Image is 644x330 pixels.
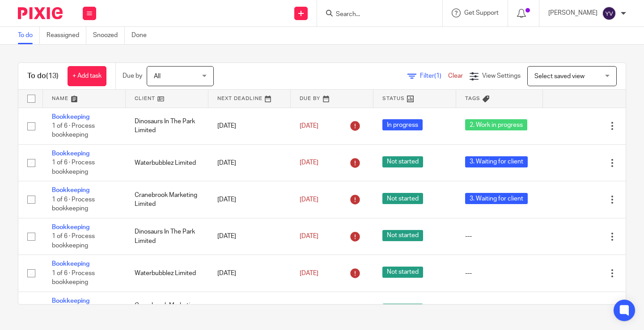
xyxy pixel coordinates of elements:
[602,6,616,21] img: svg%3E
[18,7,63,19] img: Pixie
[52,270,95,286] span: 1 of 6 · Process bookkeeping
[382,230,423,241] span: Not started
[93,27,125,44] a: Snoozed
[52,233,95,249] span: 1 of 6 · Process bookkeeping
[47,27,86,44] a: Reassigned
[382,304,423,315] span: Not started
[68,66,106,86] a: + Add task
[131,27,153,44] a: Done
[52,298,89,304] a: Bookkeeping
[154,73,161,79] span: All
[382,193,423,204] span: Not started
[465,96,480,101] span: Tags
[300,270,318,276] span: [DATE]
[126,218,208,255] td: Dinosaurs In The Park Limited
[126,255,208,292] td: Waterbubblez Limited
[300,160,318,166] span: [DATE]
[420,73,448,79] span: Filter
[534,73,585,79] span: Select saved view
[208,292,291,328] td: [DATE]
[208,218,291,255] td: [DATE]
[123,71,142,80] p: Due by
[300,233,318,239] span: [DATE]
[382,119,423,130] span: In progress
[52,261,89,267] a: Bookkeeping
[208,144,291,181] td: [DATE]
[465,119,527,130] span: 2. Work in progress
[548,8,597,17] p: [PERSON_NAME]
[300,196,318,203] span: [DATE]
[52,123,95,138] span: 1 of 6 · Process bookkeeping
[52,114,89,120] a: Bookkeeping
[465,156,528,167] span: 3. Waiting for client
[208,255,291,292] td: [DATE]
[434,73,441,79] span: (1)
[382,156,423,167] span: Not started
[300,123,318,129] span: [DATE]
[52,160,95,175] span: 1 of 6 · Process bookkeeping
[27,71,59,81] h1: To do
[465,232,534,241] div: ---
[126,144,208,181] td: Waterbubblez Limited
[46,72,59,79] span: (13)
[335,11,415,19] input: Search
[382,267,423,278] span: Not started
[52,150,89,157] a: Bookkeeping
[464,10,499,16] span: Get Support
[482,73,521,79] span: View Settings
[208,108,291,144] td: [DATE]
[465,193,528,204] span: 3. Waiting for client
[52,187,89,193] a: Bookkeeping
[126,108,208,144] td: Dinosaurs In The Park Limited
[465,269,534,278] div: ---
[126,292,208,328] td: Cranebrook Marketing Limited
[52,196,95,212] span: 1 of 6 · Process bookkeeping
[126,181,208,218] td: Cranebrook Marketing Limited
[448,73,463,79] a: Clear
[18,27,40,44] a: To do
[208,181,291,218] td: [DATE]
[52,224,89,230] a: Bookkeeping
